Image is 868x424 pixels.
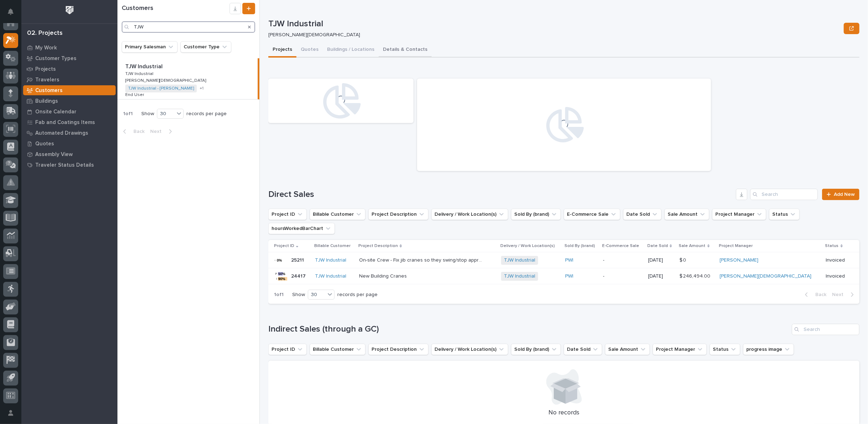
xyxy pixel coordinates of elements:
[605,344,650,355] button: Sale Amount
[125,62,164,70] p: TJW Industrial
[564,344,602,355] button: Date Sold
[35,87,63,94] p: Customers
[603,257,642,263] p: -
[117,105,138,123] p: 1 of 1
[35,77,59,83] p: Travelers
[565,257,573,263] a: PWI
[21,53,117,64] a: Customer Types
[359,272,408,279] p: New Building Cranes
[122,41,178,53] button: Primary Salesman
[679,242,706,250] p: Sale Amount
[122,21,255,33] input: Search
[35,162,94,168] p: Traveler Status Details
[431,209,508,220] button: Delivery / Work Location(s)
[21,42,117,53] a: My Work
[296,43,323,58] button: Quotes
[35,109,77,115] p: Onsite Calendar
[35,151,73,158] p: Assembly View
[122,5,230,12] h1: Customers
[315,257,346,263] a: TJW Industrial
[337,292,378,298] p: records per page
[268,223,335,234] button: hoursWorkedBarChart
[359,256,485,263] p: On-site Crew - Fix jib cranes so they swing/stop appropriately
[564,209,620,220] button: E-Commerce Sale
[710,344,740,355] button: Status
[125,91,146,97] p: End User
[504,273,535,279] a: TJW Industrial
[35,66,56,73] p: Projects
[310,209,365,220] button: Billable Customer
[21,85,117,96] a: Customers
[21,74,117,85] a: Travelers
[147,128,178,135] button: Next
[834,192,855,197] span: Add New
[712,209,766,220] button: Project Manager
[21,64,117,74] a: Projects
[21,149,117,160] a: Assembly View
[117,128,147,135] button: Back
[358,242,398,250] p: Project Description
[268,32,838,38] p: [PERSON_NAME][DEMOGRAPHIC_DATA]
[268,286,289,304] p: 1 of 1
[128,86,194,91] a: TJW Industrial - [PERSON_NAME]
[63,4,76,17] img: Workspace Logo
[826,257,848,263] p: Invoiced
[314,242,351,250] p: Billable Customer
[157,110,174,118] div: 30
[680,272,712,279] p: $ 246,494.00
[21,96,117,106] a: Buildings
[500,242,555,250] p: Delivery / Work Location(s)
[125,70,155,76] p: TJW Industrial
[664,209,709,220] button: Sale Amount
[117,58,259,100] a: TJW IndustrialTJW Industrial TJW IndustrialTJW Industrial [PERSON_NAME][DEMOGRAPHIC_DATA][PERSON_...
[379,43,432,58] button: Details & Contacts
[268,344,307,355] button: Project ID
[21,117,117,128] a: Fab and Coatings Items
[811,291,826,298] span: Back
[315,273,346,279] a: TJW Industrial
[368,344,428,355] button: Project Description
[200,86,204,91] span: + 1
[323,43,379,58] button: Buildings / Locations
[368,209,428,220] button: Project Description
[720,257,758,263] a: [PERSON_NAME]
[648,257,674,263] p: [DATE]
[277,409,851,417] p: No records
[21,106,117,117] a: Onsite Calendar
[750,189,818,200] input: Search
[564,242,595,250] p: Sold By (brand)
[719,242,753,250] p: Project Manager
[268,19,841,29] p: TJW Industrial
[21,138,117,149] a: Quotes
[603,273,642,279] p: -
[431,344,508,355] button: Delivery / Work Location(s)
[832,291,848,298] span: Next
[129,128,144,135] span: Back
[826,273,848,279] p: Invoiced
[125,77,207,83] p: [PERSON_NAME][DEMOGRAPHIC_DATA]
[291,272,307,279] p: 24417
[21,128,117,138] a: Automated Drawings
[35,119,95,126] p: Fab and Coatings Items
[511,209,561,220] button: Sold By (brand)
[268,268,859,284] tr: 2441724417 TJW Industrial New Building CranesNew Building Cranes TJW Industrial PWI -[DATE]$ 246,...
[35,130,88,136] p: Automated Drawings
[308,291,325,299] div: 30
[825,242,839,250] p: Status
[647,242,668,250] p: Date Sold
[511,344,561,355] button: Sold By (brand)
[27,29,63,37] div: 02. Projects
[268,324,789,334] h1: Indirect Sales (through a GC)
[186,111,227,117] p: records per page
[829,291,859,298] button: Next
[680,256,688,263] p: $ 0
[268,189,733,200] h1: Direct Sales
[720,273,811,279] a: [PERSON_NAME][DEMOGRAPHIC_DATA]
[799,291,829,298] button: Back
[648,273,674,279] p: [DATE]
[792,324,859,335] input: Search
[565,273,573,279] a: PWI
